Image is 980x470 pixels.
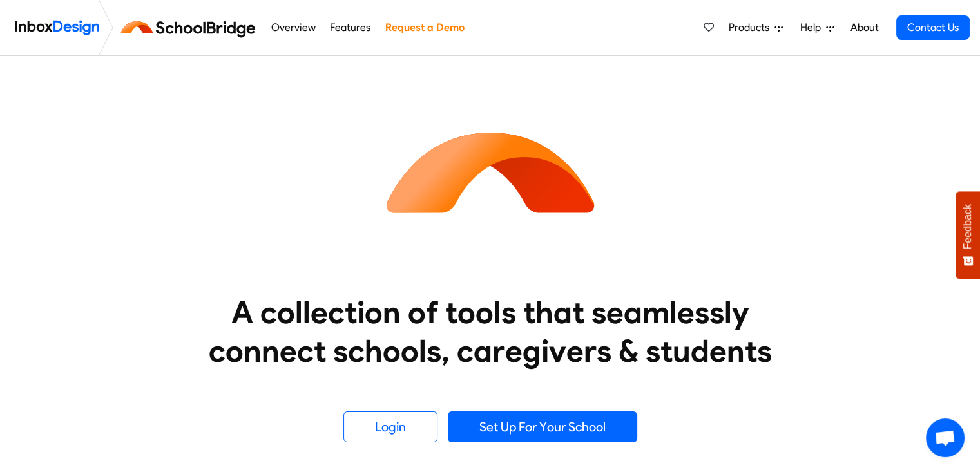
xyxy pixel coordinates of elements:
img: icon_schoolbridge.svg [374,56,606,288]
a: Open chat [926,418,965,457]
a: Contact Us [896,15,970,40]
span: Feedback [962,204,974,249]
heading: A collection of tools that seamlessly connect schools, caregivers & students [184,293,796,370]
a: Set Up For Your School [448,411,637,442]
a: Overview [267,15,319,41]
img: schoolbridge logo [119,12,264,43]
a: Help [795,15,840,41]
a: About [847,15,882,41]
span: Help [800,20,826,35]
a: Login [343,411,437,442]
span: Products [729,20,774,35]
button: Feedback - Show survey [956,191,980,279]
a: Products [724,15,788,41]
a: Request a Demo [381,15,468,41]
a: Features [327,15,374,41]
